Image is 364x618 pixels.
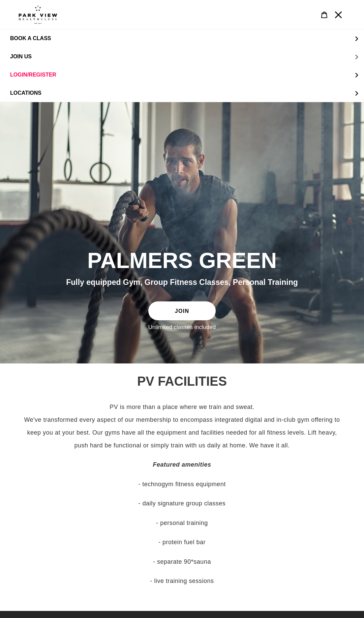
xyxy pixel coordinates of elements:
strong: ° [191,558,194,565]
p: - technogym fitness equipment [20,478,344,491]
span: Fully equipped Gym, Group Fitness Classes, Personal Training [66,278,298,287]
span: LOGIN/REGISTER [10,72,56,78]
p: - protein fuel bar [20,536,344,549]
h2: PV FACILITIES [19,374,345,389]
span: BOOK A CLASS [10,35,51,41]
p: - separate 90 sauna [20,555,344,568]
p: - live training sessions [20,575,344,587]
p: - daily signature group classes [20,497,344,510]
em: Featured amenities [153,461,211,468]
button: Menu [331,7,345,22]
h2: PALMERS GREEN [19,247,345,274]
p: PV is more than a place where we train and sweat. We've transformed every aspect of our membershi... [20,401,344,452]
p: - personal training [20,517,344,529]
label: Unlimited classes included [148,324,216,331]
span: LOCATIONS [10,90,41,96]
a: JOIN [148,301,216,320]
span: JOIN US [10,54,32,60]
img: Park view health clubs is a gym near you. [19,5,57,24]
